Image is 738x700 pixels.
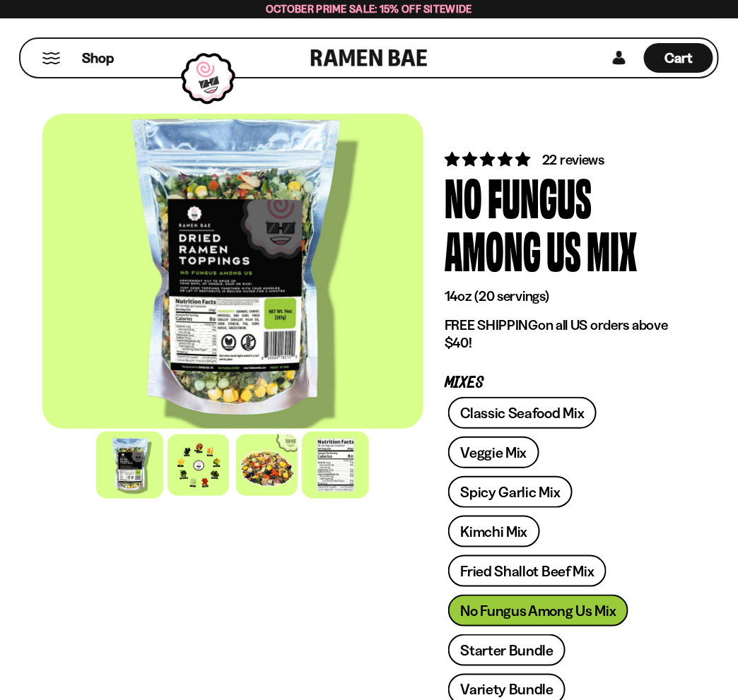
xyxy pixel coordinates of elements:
[445,316,538,333] strong: FREE SHIPPING
[546,223,581,275] div: Us
[445,223,541,275] div: Among
[82,49,114,68] span: Shop
[448,397,596,429] a: Classic Seafood Mix
[445,376,674,390] p: Mixes
[665,49,693,66] span: Cart
[448,634,566,666] a: Starter Bundle
[445,316,674,352] p: on all US orders above $40!
[445,170,482,223] div: No
[448,555,606,587] a: Fried Shallot Beef Mix
[445,150,533,168] span: 4.82 stars
[448,476,572,508] a: Spicy Garlic Mix
[542,151,604,168] span: 22 reviews
[42,52,61,64] button: Mobile Menu Trigger
[445,287,674,305] p: 14oz (20 servings)
[82,43,114,73] a: Shop
[448,516,539,547] a: Kimchi Mix
[587,223,637,275] div: Mix
[448,437,539,468] a: Veggie Mix
[266,2,472,16] span: October Prime Sale: 15% off Sitewide
[644,39,713,77] div: Cart
[488,170,592,223] div: Fungus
